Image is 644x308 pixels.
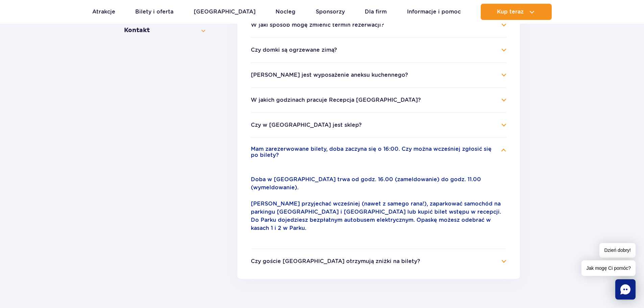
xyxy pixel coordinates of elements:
[316,4,345,20] a: Sponsorzy
[251,146,496,159] button: Mam zarezerwowane bilety, doba zaczyna się o 16:00. Czy można wcześniej zgłosić się po bilety?
[251,200,506,232] p: [PERSON_NAME] przyjechać wcześniej (nawet z samego rana!), zaparkować samochód na parkingu [GEOGR...
[251,122,362,128] button: Czy w [GEOGRAPHIC_DATA] jest sklep?
[497,9,524,15] span: Kup teraz
[615,279,636,300] div: Chat
[251,47,337,53] button: Czy domki są ogrzewane zimą?
[251,97,421,103] button: W jakich godzinach pracuje Recepcja [GEOGRAPHIC_DATA]?
[276,4,295,20] a: Nocleg
[135,4,173,20] a: Bilety i oferta
[251,22,384,28] button: W jaki sposób mogę zmienić termin rezerwacji?
[481,4,552,20] button: Kup teraz
[92,4,115,20] a: Atrakcje
[407,4,461,20] a: Informacje i pomoc
[124,26,205,34] button: Kontakt
[251,258,420,264] button: Czy goście [GEOGRAPHIC_DATA] otrzymują zniżki na bilety?
[194,4,256,20] a: [GEOGRAPHIC_DATA]
[599,243,636,258] span: Dzień dobry!
[251,175,506,192] p: Doba w [GEOGRAPHIC_DATA] trwa od godz. 16.00 (zameldowanie) do godz. 11.00 (wymeldowanie).
[365,4,387,20] a: Dla firm
[581,260,636,276] span: Jak mogę Ci pomóc?
[251,72,408,78] button: [PERSON_NAME] jest wyposażenie aneksu kuchennego?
